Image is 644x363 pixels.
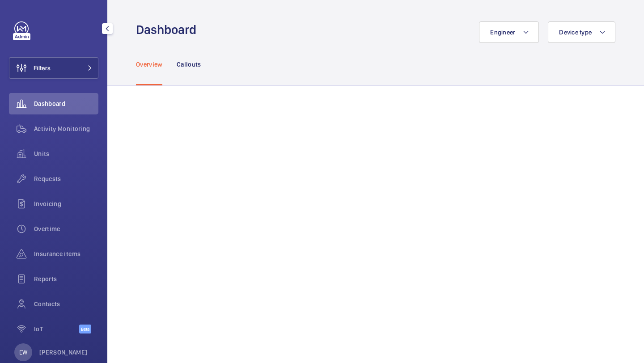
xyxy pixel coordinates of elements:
[79,325,91,333] span: Beta
[559,29,592,36] span: Device type
[490,29,515,36] span: Engineer
[9,57,98,79] button: Filters
[34,63,51,72] span: Filters
[177,60,201,69] p: Callouts
[34,199,98,208] span: Invoicing
[34,224,98,233] span: Overtime
[34,325,79,333] span: IoT
[39,348,88,357] p: [PERSON_NAME]
[34,174,98,183] span: Requests
[479,21,539,43] button: Engineer
[34,274,98,283] span: Reports
[19,348,27,357] p: EW
[34,124,98,133] span: Activity Monitoring
[136,60,162,69] p: Overview
[136,21,202,38] h1: Dashboard
[34,149,98,158] span: Units
[34,300,98,308] span: Contacts
[34,249,98,258] span: Insurance items
[548,21,615,43] button: Device type
[34,99,98,108] span: Dashboard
